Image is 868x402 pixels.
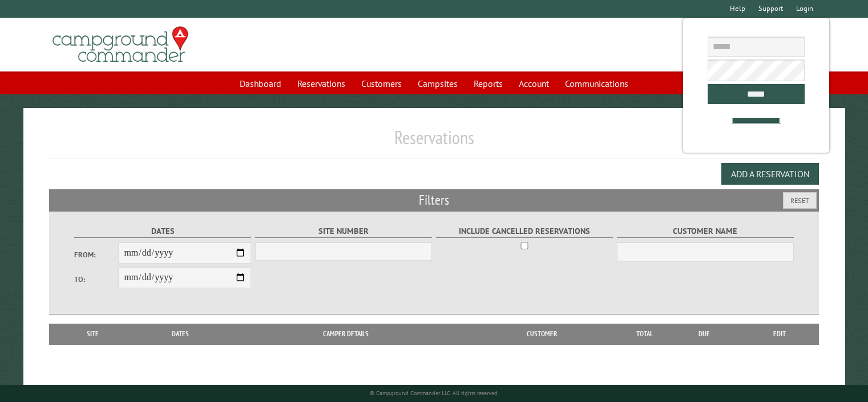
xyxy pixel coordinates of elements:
[462,324,622,344] th: Customer
[721,163,819,185] button: Add a Reservation
[622,324,668,344] th: Total
[436,225,613,238] label: Include Cancelled Reservations
[233,73,288,94] a: Dashboard
[131,324,230,344] th: Dates
[668,324,741,344] th: Due
[49,126,819,158] h1: Reservations
[290,73,352,94] a: Reservations
[230,324,462,344] th: Camper Details
[512,73,556,94] a: Account
[558,73,635,94] a: Communications
[467,73,510,94] a: Reports
[255,225,433,238] label: Site Number
[411,73,465,94] a: Campsites
[55,324,131,344] th: Site
[74,274,119,285] label: To:
[49,189,819,211] h2: Filters
[354,73,409,94] a: Customers
[370,389,499,397] small: © Campground Commander LLC. All rights reserved.
[617,225,794,238] label: Customer Name
[783,192,817,209] button: Reset
[74,225,252,238] label: Dates
[49,22,192,67] img: Campground Commander
[741,324,819,344] th: Edit
[74,249,119,260] label: From:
